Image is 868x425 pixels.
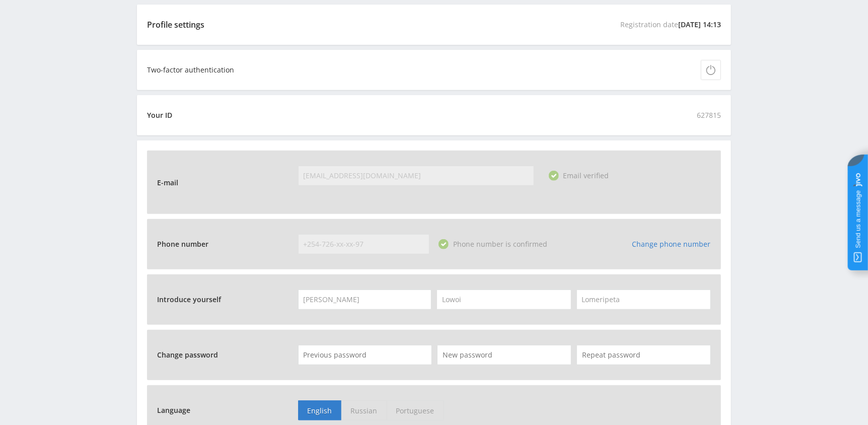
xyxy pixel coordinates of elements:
input: Repeat password [576,345,711,365]
div: Two-factor authentication [147,66,234,74]
input: New password [437,345,571,365]
span: Russian [341,400,387,420]
input: Name [298,290,432,310]
span: Language [157,400,195,420]
span: Phone number is confirmed [453,239,547,249]
span: E-mail [157,173,183,193]
span: Registration date [620,15,721,35]
span: Change password [157,345,223,365]
span: 627815 [697,105,721,125]
input: Last Name [437,290,571,310]
span: Email verified [563,171,609,180]
span: English [298,400,341,420]
div: Profile settings [147,20,204,29]
div: Your ID [147,111,172,119]
input: Previous password [298,345,432,365]
span: Introduce yourself [157,290,226,310]
a: Change phone number [632,239,711,249]
span: Portuguese [387,400,444,420]
span: [DATE] 14:13 [678,15,721,35]
span: Phone number [157,234,213,254]
input: Middle name [576,290,711,310]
